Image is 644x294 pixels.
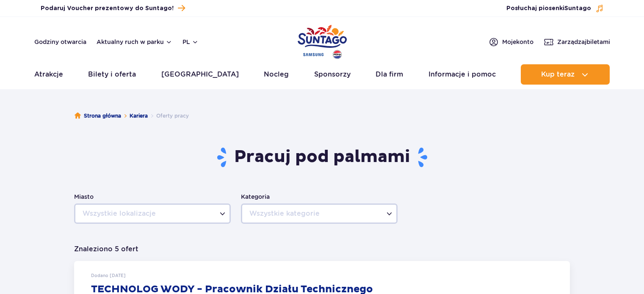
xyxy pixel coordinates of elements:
[557,38,610,46] span: Zarządzaj biletami
[182,38,199,46] button: pl
[34,38,86,46] a: Godziny otwarcia
[376,64,403,85] a: Dla firm
[541,71,575,78] span: Kup teraz
[521,64,610,85] button: Kup teraz
[544,37,610,47] a: Zarządzajbiletami
[506,4,604,13] button: Posłuchaj piosenkiSuntago
[91,271,373,280] p: Dodano [DATE]
[428,64,496,85] a: Informacje i pomoc
[41,3,185,14] a: Podaruj Voucher prezentowy do Suntago!
[75,112,121,120] a: Strona główna
[74,146,570,168] h1: Pracuj pod palmami
[161,64,239,85] a: [GEOGRAPHIC_DATA]
[34,64,63,85] a: Atrakcje
[264,64,289,85] a: Nocleg
[130,112,148,120] a: Kariera
[83,209,156,217] span: Wszystkie lokalizacje
[506,4,591,13] span: Posłuchaj piosenki
[249,209,320,217] span: Wszystkie kategorie
[41,4,174,13] span: Podaruj Voucher prezentowy do Suntago!
[241,192,398,201] label: Kategoria
[148,112,189,120] li: Oferty pracy
[314,64,351,85] a: Sponsorzy
[502,38,533,46] span: Moje konto
[88,64,136,85] a: Bilety i oferta
[97,38,172,45] button: Aktualny ruch w parku
[489,37,533,47] a: Mojekonto
[74,244,570,254] h2: Znaleziono 5 ofert
[298,21,347,60] a: Park of Poland
[74,192,231,201] label: Miasto
[564,5,591,11] span: Suntago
